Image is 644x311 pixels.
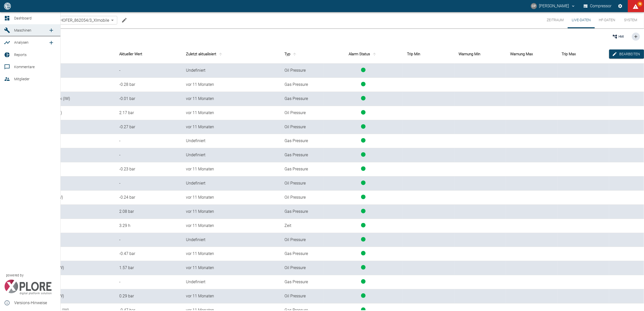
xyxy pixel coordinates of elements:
[361,82,366,86] span: status-running
[531,3,537,9] div: CP
[115,45,182,64] th: Aktueller Wert
[361,279,366,284] span: status-running
[4,3,11,9] img: logo
[182,148,280,162] td: Undefiniert
[186,293,276,299] div: 22.10.2024, 15:24:37
[361,293,366,298] span: status-running
[46,38,56,48] a: new /analyses/list/0
[361,152,366,157] span: status-running
[119,251,178,257] div: -0.4727141080365982 bar
[280,134,323,148] td: Gas Pressure
[182,134,280,148] td: Undefiniert
[361,138,366,143] span: status-running
[14,300,56,306] span: Versions-Hinweise
[558,45,609,64] th: Trip Max
[14,176,115,191] td: 2. Stufe Öldruck (IW)
[182,233,280,247] td: Undefiniert
[14,64,115,78] td: 2. Stufe Comp. (IW)
[361,68,366,72] span: status-running
[291,52,298,57] span: sort-type
[6,273,23,278] span: powered by
[280,219,323,233] td: Zeit
[280,205,323,219] td: Gas Pressure
[14,191,115,205] td: 1. Stufe Öldruck_min (IW)
[280,64,323,78] td: Oil Pressure
[14,261,115,275] td: 2. Stufe Öldruck_max (IW)
[186,195,276,200] div: 22.10.2024, 15:24:37
[568,12,595,28] button: Live-Daten
[14,148,115,162] td: Enddruck (IW)
[619,12,642,28] button: System
[46,25,56,35] a: new /machines
[280,247,323,261] td: Gas Pressure
[119,138,178,144] div: -
[280,92,323,106] td: Gas Pressure
[455,45,506,64] th: Warnung Min
[119,195,178,200] div: -0.23826433316571638 bar
[361,110,366,115] span: status-running
[186,209,276,215] div: 22.10.2024, 15:24:37
[14,219,115,233] td: OperatingHours (IW)
[361,209,366,213] span: status-running
[280,106,323,120] td: Oil Pressure
[280,261,323,275] td: Oil Pressure
[119,223,178,229] div: 3.289818828777778 h
[361,265,366,270] span: status-running
[119,15,129,25] button: Machine bearbeiten
[280,289,323,303] td: Oil Pressure
[14,92,115,106] td: Zwischendruck 1/2_max (IW)
[543,12,568,28] button: Zeitraum
[14,78,115,92] td: Saugdruck_min (IW)
[119,110,178,116] div: 2.1727552375523373 bar
[186,223,276,229] div: 22.10.2024, 15:30:47
[280,191,323,205] td: Oil Pressure
[186,166,276,172] div: 22.10.2024, 15:24:37
[530,2,576,11] button: christoph.palm@neuman-esser.com
[361,96,366,100] span: status-running
[186,110,276,116] div: 22.10.2024, 15:24:37
[583,2,613,11] button: Compressor
[280,162,323,176] td: Gas Pressure
[371,52,378,57] span: sort-status
[14,16,32,20] span: Dashboard
[280,233,323,247] td: Oil Pressure
[119,237,178,243] div: -
[14,275,115,289] td: Saugdruck (IW)
[14,106,115,120] td: 2. Stufe Comp._max (IW)
[217,52,224,57] span: sort-time
[14,28,31,32] span: Maschinen
[280,120,323,134] td: Oil Pressure
[182,275,280,289] td: Undefiniert
[616,2,625,11] button: Einstellungen
[186,251,276,257] div: 22.10.2024, 15:24:37
[119,293,178,299] div: 0.2870770971640013 bar
[618,34,624,39] span: HMI
[182,45,280,64] th: Zuletzt aktualisiert
[403,45,455,64] th: Trip Min
[119,279,178,285] div: -
[361,223,366,227] span: status-running
[119,152,178,158] div: -
[186,265,276,271] div: 22.10.2024, 15:24:37
[14,53,27,57] span: Reports
[14,65,35,69] span: Kommentare
[14,40,29,44] span: Analysen
[186,82,276,88] div: 22.10.2024, 15:24:37
[323,45,403,64] th: Alarm Status
[506,45,558,64] th: Warnung Max
[609,49,644,59] button: edit-alarms
[119,124,178,130] div: -0.2726616887230193 bar
[361,237,366,242] span: status-running
[280,45,323,64] th: Typ
[119,166,178,172] div: -0.22799670701351715 bar
[19,17,109,23] a: DLR-Hardthausen_HOFER_862054/3_XImobile
[119,82,178,88] div: -0.2817816629758454 bar
[14,247,115,261] td: Enddruck_min (IW)
[595,12,619,28] button: HF-Daten
[4,280,52,295] img: Xplore Logo
[361,251,366,255] span: status-running
[182,64,280,78] td: Undefiniert
[182,176,280,191] td: Undefiniert
[280,78,323,92] td: Gas Pressure
[14,162,115,176] td: Saugdruck_max (IW)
